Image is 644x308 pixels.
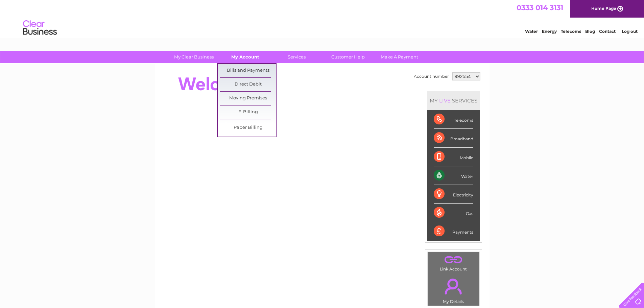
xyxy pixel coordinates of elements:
[434,185,473,204] div: Electricity
[599,29,616,34] a: Contact
[542,29,557,34] a: Energy
[434,110,473,129] div: Telecoms
[217,51,273,63] a: My Account
[438,97,452,104] div: LIVE
[427,273,480,306] td: My Details
[517,3,563,12] a: 0333 014 3131
[429,275,478,298] a: .
[372,51,427,63] a: Make A Payment
[166,51,222,63] a: My Clear Business
[434,222,473,240] div: Payments
[585,29,595,34] a: Blog
[427,91,480,110] div: MY SERVICES
[220,64,276,77] a: Bills and Payments
[561,29,581,34] a: Telecoms
[434,148,473,166] div: Mobile
[429,254,478,266] a: .
[622,29,638,34] a: Log out
[427,252,480,273] td: Link Account
[320,51,376,63] a: Customer Help
[434,204,473,222] div: Gas
[220,92,276,105] a: Moving Premises
[525,29,538,34] a: Water
[434,129,473,147] div: Broadband
[23,18,57,38] img: logo.png
[220,78,276,91] a: Direct Debit
[434,166,473,185] div: Water
[220,105,276,119] a: E-Billing
[220,121,276,135] a: Paper Billing
[163,4,482,33] div: Clear Business is a trading name of Verastar Limited (registered in [GEOGRAPHIC_DATA] No. 3667643...
[412,71,451,82] td: Account number
[269,51,325,63] a: Services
